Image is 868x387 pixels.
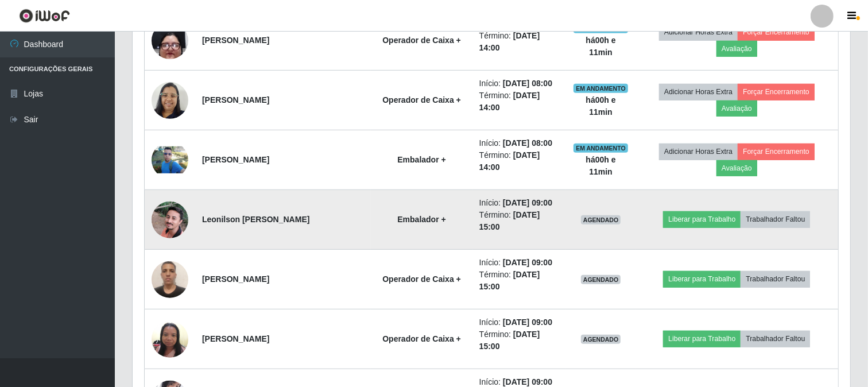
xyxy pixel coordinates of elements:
[202,334,269,343] strong: [PERSON_NAME]
[581,335,621,344] span: AGENDADO
[479,137,560,149] li: Início:
[738,24,815,40] button: Forçar Encerramento
[503,138,552,148] time: [DATE] 08:00
[152,315,188,363] img: 1721259813079.jpeg
[479,257,560,269] li: Início:
[382,95,461,105] strong: Operador de Caixa +
[479,269,560,293] li: Término:
[738,84,815,100] button: Forçar Encerramento
[382,274,461,284] strong: Operador de Caixa +
[581,275,621,284] span: AGENDADO
[716,160,757,176] button: Avaliação
[741,331,810,347] button: Trabalhador Faltou
[663,271,741,287] button: Liberar para Trabalho
[479,209,560,233] li: Término:
[152,255,188,304] img: 1745348003536.jpeg
[659,84,738,100] button: Adicionar Horas Extra
[479,78,560,90] li: Início:
[479,149,560,173] li: Término:
[573,84,628,93] span: EM ANDAMENTO
[581,215,621,225] span: AGENDADO
[663,211,741,227] button: Liberar para Trabalho
[152,146,188,174] img: 1742358454044.jpeg
[397,215,445,224] strong: Embalador +
[479,30,560,54] li: Término:
[586,95,616,117] strong: há 00 h e 11 min
[479,316,560,328] li: Início:
[586,36,616,57] strong: há 00 h e 11 min
[152,183,188,257] img: 1749039440131.jpeg
[382,36,461,45] strong: Operador de Caixa +
[503,318,552,327] time: [DATE] 09:00
[503,377,552,386] time: [DATE] 09:00
[479,90,560,114] li: Término:
[202,274,269,284] strong: [PERSON_NAME]
[202,155,269,164] strong: [PERSON_NAME]
[202,95,269,105] strong: [PERSON_NAME]
[479,197,560,209] li: Início:
[586,155,616,176] strong: há 00 h e 11 min
[716,41,757,57] button: Avaliação
[19,9,70,23] img: CoreUI Logo
[202,36,269,45] strong: [PERSON_NAME]
[659,24,738,40] button: Adicionar Horas Extra
[202,215,309,224] strong: Leonilson [PERSON_NAME]
[659,144,738,160] button: Adicionar Horas Extra
[382,334,461,343] strong: Operador de Caixa +
[738,144,815,160] button: Forçar Encerramento
[152,76,188,125] img: 1754744949596.jpeg
[479,328,560,353] li: Término:
[397,155,445,164] strong: Embalador +
[663,331,741,347] button: Liberar para Trabalho
[503,198,552,207] time: [DATE] 09:00
[503,258,552,267] time: [DATE] 09:00
[716,100,757,117] button: Avaliação
[741,211,810,227] button: Trabalhador Faltou
[573,144,628,153] span: EM ANDAMENTO
[741,271,810,287] button: Trabalhador Faltou
[503,79,552,88] time: [DATE] 08:00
